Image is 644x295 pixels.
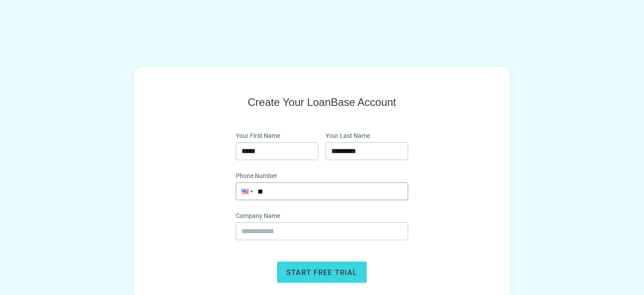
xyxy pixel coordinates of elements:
[277,262,367,283] button: Start free trial
[236,171,283,181] label: Phone Number
[248,95,396,109] span: Create Your LoanBase Account
[326,131,376,141] label: Your Last Name
[236,183,253,200] div: United States: + 1
[286,268,358,277] span: Start free trial
[236,211,286,221] label: Company Name
[236,131,286,141] label: Your First Name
